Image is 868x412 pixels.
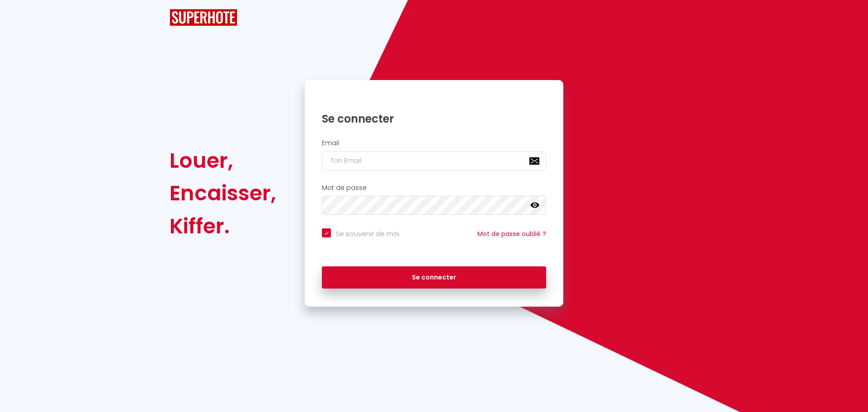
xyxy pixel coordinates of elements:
[170,177,276,209] div: Encaisser,
[170,144,276,177] div: Louer,
[322,152,546,170] input: Ton Email
[322,184,546,192] h2: Mot de passe
[322,112,546,126] h1: Se connecter
[170,9,237,26] img: SuperHote logo
[322,139,546,147] h2: Email
[170,210,276,242] div: Kiffer.
[322,266,546,289] button: Se connecter
[477,229,546,238] a: Mot de passe oublié ?
[7,4,34,31] button: Ouvrir le widget de chat LiveChat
